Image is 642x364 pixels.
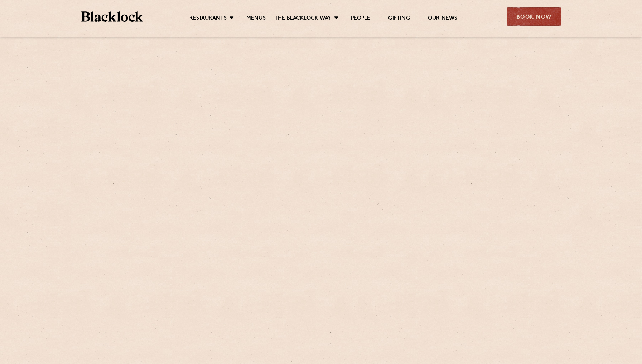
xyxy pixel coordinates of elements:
a: People [351,15,370,22]
a: Our News [428,15,458,22]
div: Book Now [507,7,561,26]
a: The Blacklock Way [275,15,331,22]
a: Gifting [388,15,410,22]
a: Menus [246,15,266,22]
img: BL_Textured_Logo-footer-cropped.svg [81,11,143,22]
a: Restaurants [189,15,227,22]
